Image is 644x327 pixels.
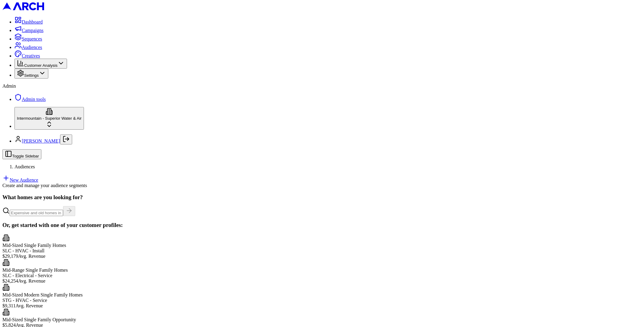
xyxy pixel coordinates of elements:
[2,254,18,259] span: $ 29,179
[22,138,60,144] a: [PERSON_NAME]
[24,63,57,68] span: Customer Analysis
[17,116,82,121] span: Intermountain - Superior Water & Air
[2,298,47,303] span: STG - HVAC - Service
[14,97,46,102] a: Admin tools
[14,28,43,33] a: Campaigns
[10,210,63,216] input: Expensive and old homes in greater SF Bay Area
[2,273,52,278] span: SLC - Electrical - Service
[14,45,42,50] a: Audiences
[22,97,46,102] span: Admin tools
[2,278,18,283] span: $ 24,254
[2,177,38,183] a: New Audience
[2,243,642,248] div: Mid-Sized Single Family Homes
[18,254,45,259] span: Avg. Revenue
[24,73,39,78] span: Settings
[2,267,642,273] div: Mid-Range Single Family Homes
[14,36,42,41] a: Sequences
[22,19,43,24] span: Dashboard
[14,164,35,169] span: Audiences
[2,292,642,298] div: Mid-Sized Modern Single Family Homes
[22,45,42,50] span: Audiences
[2,303,15,308] span: $ 9,311
[2,83,642,89] div: Admin
[2,183,642,188] div: Create and manage your audience segments
[18,278,45,283] span: Avg. Revenue
[2,222,642,228] h3: Or, get started with one of your customer profiles:
[14,69,48,79] button: Settings
[2,164,642,170] nav: breadcrumb
[2,194,642,201] h3: What homes are you looking for?
[14,107,84,130] button: Intermountain - Superior Water & Air
[22,28,43,33] span: Campaigns
[12,154,39,158] span: Toggle Sidebar
[14,19,43,24] a: Dashboard
[2,149,41,159] button: Toggle Sidebar
[2,317,642,322] div: Mid-Sized Single Family Opportunity
[14,59,67,69] button: Customer Analysis
[15,303,43,308] span: Avg. Revenue
[22,36,42,41] span: Sequences
[14,53,40,58] a: Creatives
[60,134,72,144] button: Log out
[22,53,40,58] span: Creatives
[2,248,44,253] span: SLC - HVAC - Install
